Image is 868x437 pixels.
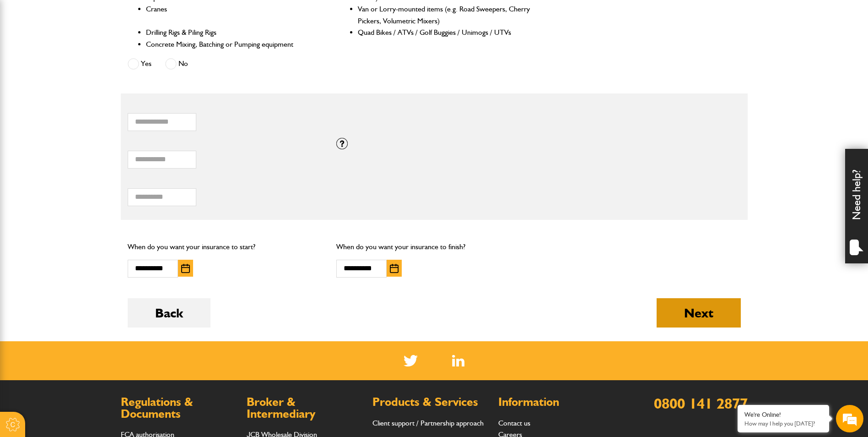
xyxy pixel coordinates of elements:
h2: Regulations & Documents [121,396,237,420]
div: We're Online! [744,411,822,419]
div: Chat with us now [48,51,154,63]
img: Twitter [404,355,418,366]
a: Contact us [498,419,530,427]
textarea: Type your message and hit 'Enter' [12,166,167,274]
h2: Information [498,396,615,408]
label: Yes [128,58,151,70]
a: Client support / Partnership approach [372,419,484,427]
li: Quad Bikes / ATVs / Golf Buggies / Unimogs / UTVs [358,27,531,38]
a: LinkedIn [452,355,464,366]
a: 0800 141 2877 [654,394,748,412]
em: Start Chat [124,282,166,295]
img: d_20077148190_company_1631870298795_20077148190 [16,51,38,64]
button: Next [657,298,741,328]
input: Enter your phone number [12,139,167,159]
input: Enter your email address [12,112,167,132]
label: No [165,58,188,70]
img: Linked In [452,355,464,366]
li: Van or Lorry-mounted items (e.g. Road Sweepers, Cherry Pickers, Volumetric Mixers) [358,3,531,27]
img: Choose date [390,264,399,273]
button: Back [128,298,210,328]
h2: Broker & Intermediary [247,396,363,420]
p: When do you want your insurance to start? [128,241,323,253]
img: Choose date [181,264,190,273]
li: Concrete Mixing, Batching or Pumping equipment [146,38,319,50]
p: How may I help you today? [744,420,822,427]
li: Cranes [146,3,319,27]
li: Drilling Rigs & Piling Rigs [146,27,319,38]
div: Need help? [845,149,868,263]
div: Minimize live chat window [150,5,172,27]
p: When do you want your insurance to finish? [336,241,532,253]
h2: Products & Services [372,396,489,408]
input: Enter your last name [12,85,167,105]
